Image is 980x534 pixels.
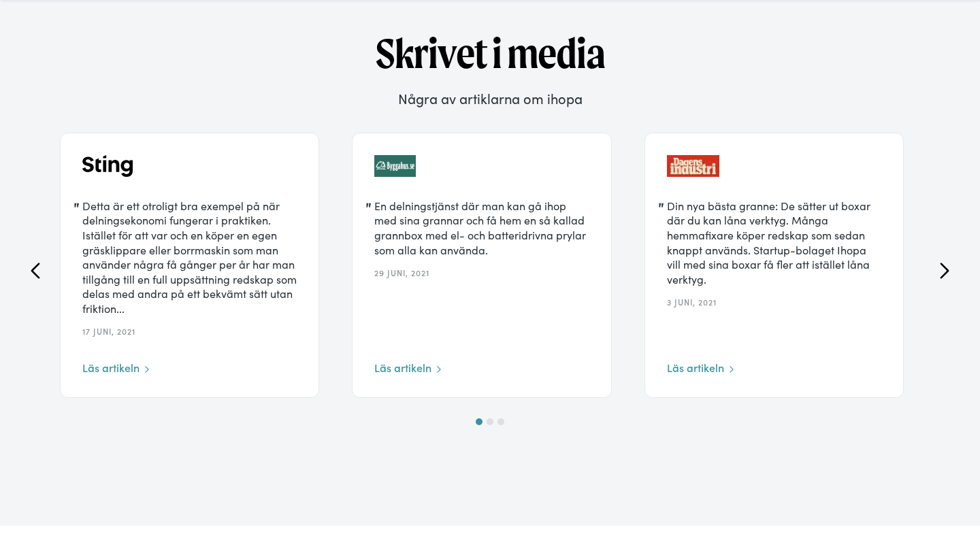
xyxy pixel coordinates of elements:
div: carousel [46,119,934,439]
img: Sting [82,155,133,177]
div: Detta är ett otroligt bra exempel på när delningsekonomi fungerar i praktiken. Istället för att v... [82,199,297,316]
img: Byggahus [374,155,416,177]
h1: Skrivet i media [46,27,934,80]
div: 17 Juni, 2021 [82,324,135,339]
p: Några av artiklarna om ihopa [46,88,934,108]
div: 1 of 3 [46,119,934,412]
div: Läs artikeln [374,361,431,376]
div: previous slide [14,119,57,422]
a: "En delningstjänst där man kan gå ihop med sina grannar och få hem en så kallad grannbox med el- ... [352,133,611,398]
div: En delningstjänst där man kan gå ihop med sina grannar och få hem en så kallad grannbox med el- o... [374,199,589,257]
div: next slide [923,119,966,422]
div: " [659,201,664,216]
div: Läs artikeln [82,361,140,376]
div: Show slide 1 of 3 [476,418,483,425]
div: Läs artikeln [667,361,724,376]
div: Din nya bästa granne: De sätter ut boxar där du kan låna verktyg. Många hemmafixare köper redskap... [667,199,881,287]
div: Show slide 2 of 3 [487,418,493,425]
div: 29 Juni, 2021 [374,265,429,280]
img: Dagens Industri [667,155,719,177]
div: 3 Juni, 2021 [667,295,717,310]
a: "Din nya bästa granne: De sätter ut boxar där du kan låna verktyg. Många hemmafixare köper redska... [644,133,904,398]
div: Show slide 3 of 3 [497,418,504,425]
div: " [366,201,371,216]
a: "Detta är ett otroligt bra exempel på när delningsekonomi fungerar i praktiken. Istället för att ... [60,133,319,398]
